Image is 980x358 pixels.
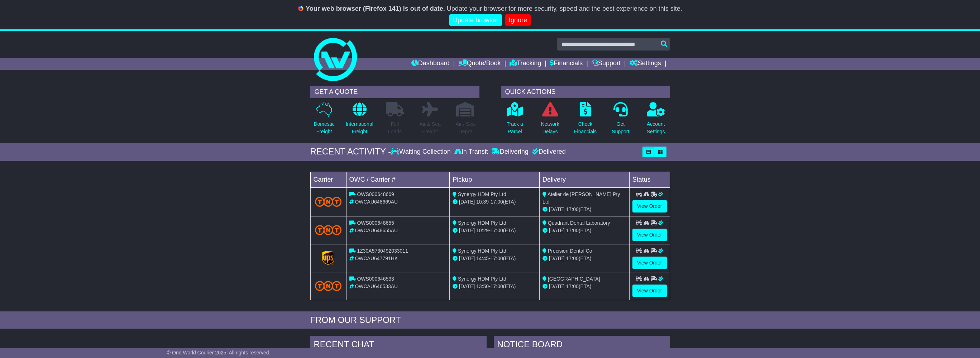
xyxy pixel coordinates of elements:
span: [DATE] [549,283,565,289]
a: View Order [632,200,667,213]
div: Delivered [530,148,566,156]
span: Atelier de [PERSON_NAME] Pty Ltd [542,191,620,205]
p: Full Loads [386,120,404,135]
a: Settings [630,58,661,70]
span: 13:50 [476,283,489,289]
a: Update browser [449,14,502,26]
span: 17:00 [566,256,579,261]
a: GetSupport [611,102,630,139]
div: (ETA) [542,206,626,213]
span: 17:00 [491,256,503,261]
span: [GEOGRAPHIC_DATA] [548,276,600,282]
img: TNT_Domestic.png [315,225,342,235]
div: GET A QUOTE [310,86,479,98]
span: 17:00 [566,228,579,233]
p: Check Financials [574,120,597,135]
a: CheckFinancials [574,102,597,139]
a: Dashboard [411,58,450,70]
a: View Order [632,257,667,269]
span: Precision Dental Co [548,248,592,254]
div: NOTICE BOARD [494,336,670,355]
div: Waiting Collection [391,148,452,156]
img: TNT_Domestic.png [315,197,342,206]
div: - (ETA) [453,227,536,234]
div: - (ETA) [453,255,536,262]
a: Quote/Book [458,58,501,70]
span: 10:29 [476,228,489,233]
span: [DATE] [459,283,475,289]
a: AccountSettings [646,102,665,139]
a: Track aParcel [506,102,524,139]
span: Update your browser for more security, speed and the best experience on this site. [447,5,682,12]
p: Network Delays [541,120,559,135]
span: 17:00 [491,199,503,205]
span: 14:45 [476,256,489,261]
div: In Transit [453,148,490,156]
span: 1Z30A5730492033011 [357,248,408,254]
img: TNT_Domestic.png [315,281,342,291]
div: FROM OUR SUPPORT [310,315,670,325]
span: 17:00 [566,206,579,212]
p: Track a Parcel [507,120,523,135]
a: Financials [550,58,583,70]
span: © One World Courier 2025. All rights reserved. [167,350,271,355]
div: (ETA) [542,227,626,234]
b: Your web browser (Firefox 141) is out of date. [306,5,445,12]
div: (ETA) [542,255,626,262]
div: - (ETA) [453,283,536,290]
a: InternationalFreight [345,102,374,139]
td: Status [629,172,670,187]
td: Delivery [539,172,629,187]
span: OWCAU647791HK [355,256,398,261]
a: Ignore [505,14,531,26]
a: NetworkDelays [540,102,559,139]
span: OWCAU648669AU [355,199,398,205]
span: OWS000648669 [357,191,394,197]
span: [DATE] [459,228,475,233]
p: International Freight [346,120,373,135]
div: RECENT ACTIVITY - [310,147,391,157]
p: Get Support [612,120,629,135]
div: - (ETA) [453,198,536,206]
span: [DATE] [549,256,565,261]
td: Carrier [310,172,346,187]
span: Quadrant Dental Laboratory [548,220,610,226]
span: 10:39 [476,199,489,205]
a: Tracking [510,58,541,70]
span: OWS000646533 [357,276,394,282]
div: (ETA) [542,283,626,290]
span: [DATE] [549,206,565,212]
img: GetCarrierServiceLogo [322,251,334,265]
span: Synergy HDM Pty Ltd [458,276,506,282]
p: Account Settings [647,120,665,135]
div: RECENT CHAT [310,336,487,355]
span: OWCAU648655AU [355,228,398,233]
span: 17:00 [566,283,579,289]
a: DomesticFreight [313,102,335,139]
div: QUICK ACTIONS [501,86,670,98]
a: Support [592,58,621,70]
td: Pickup [450,172,540,187]
span: Synergy HDM Pty Ltd [458,191,506,197]
span: [DATE] [549,228,565,233]
p: Air & Sea Freight [420,120,441,135]
p: Air / Sea Depot [456,120,475,135]
span: OWCAU646533AU [355,283,398,289]
span: 17:00 [491,228,503,233]
span: [DATE] [459,256,475,261]
span: [DATE] [459,199,475,205]
span: Synergy HDM Pty Ltd [458,248,506,254]
a: View Order [632,229,667,241]
td: OWC / Carrier # [346,172,450,187]
span: 17:00 [491,283,503,289]
div: Delivering [490,148,530,156]
span: Synergy HDM Pty Ltd [458,220,506,226]
p: Domestic Freight [314,120,334,135]
a: View Order [632,285,667,297]
span: OWS000648655 [357,220,394,226]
